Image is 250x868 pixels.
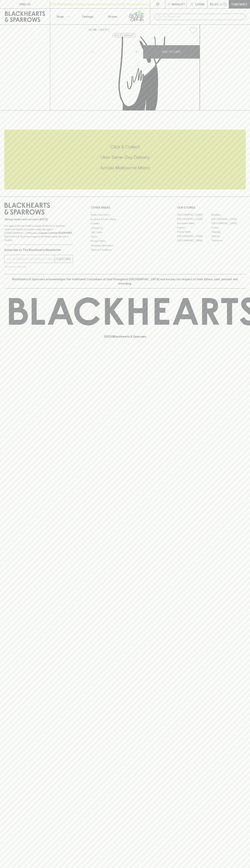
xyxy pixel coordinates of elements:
[177,225,211,230] a: Elwood
[4,154,246,160] h5: Uber Same-Day Delivery
[91,239,159,243] a: Privacy Policy
[39,231,72,234] strong: Liquor License #32064953
[211,230,246,234] a: Geelong
[177,230,211,234] a: Fitzroy North
[177,213,211,217] a: [GEOGRAPHIC_DATA]
[7,277,243,286] p: Blackhearts & Sparrows acknowledges the traditional Custodians of land throughout [GEOGRAPHIC_DAT...
[4,248,73,252] p: Subscribe to The Blackhearts Newsletter
[143,45,200,59] button: ADD TO CART
[91,243,159,248] a: Shipping Information
[91,221,159,226] a: Careers
[4,165,246,171] h5: Across Melbourne Metro
[4,265,73,268] p: We will never spam you
[50,9,75,24] button: Shop
[100,28,107,31] a: SHOP
[89,28,97,31] a: HOME
[91,230,159,235] a: Gift Cards
[91,213,159,217] a: Bottle Drop FAQ's
[55,255,73,263] button: SUBSCRIBE
[163,14,243,20] input: Try "Pinot noir"
[211,213,246,217] a: Braddon
[56,14,64,19] p: Shop
[177,205,246,210] p: OUR STORES
[177,234,211,238] a: [GEOGRAPHIC_DATA]
[4,218,73,221] p: Sibling owned and run since [DATE]
[172,2,185,6] p: Wishlist
[91,226,159,230] a: Contact Us
[211,234,246,238] a: Prahran
[91,235,159,239] a: FAQ's
[224,3,226,5] p: 0
[91,248,159,252] a: Terms & Conditions
[211,221,246,225] a: [GEOGRAPHIC_DATA]
[210,2,218,6] p: $0.00
[91,205,159,210] p: OTHER AREAS
[4,130,246,189] div: Call to action block
[4,144,246,150] h5: Click & Collect
[91,217,159,221] a: Business & Bulk Gifting
[82,14,93,19] p: Tastings
[112,33,136,38] button: Add to wishlist
[162,50,181,54] p: ADD TO CART
[211,217,246,221] a: [GEOGRAPHIC_DATA]
[177,221,211,225] a: Brunswick West
[177,217,211,221] a: [GEOGRAPHIC_DATA]
[4,224,73,242] p: It is against the law to sell or supply alcohol to, or to obtain alcohol on behalf of a person un...
[19,2,31,6] p: FIND US
[7,256,55,262] input: e.g. jane@blackheartsandsparrows.com.au
[75,9,100,24] a: Tastings
[177,238,211,243] a: [GEOGRAPHIC_DATA]
[231,2,247,6] p: Checkout
[195,2,204,6] p: Login
[211,238,246,243] a: Thornbury
[188,26,198,35] button: Add to wishlist
[100,9,125,24] a: Stores
[108,14,117,19] p: Stores
[56,257,71,261] p: SUBSCRIBE
[86,37,200,110] img: Blackhearts Hamper Box
[211,225,246,230] a: Fitzroy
